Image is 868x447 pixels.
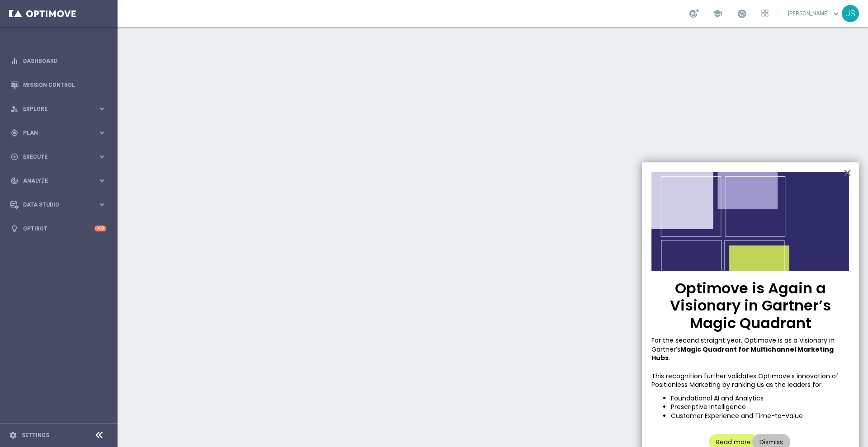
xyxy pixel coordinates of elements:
span: school [712,9,722,19]
div: +10 [94,226,106,231]
li: Customer Experience and Time-to-Value [671,412,849,421]
i: keyboard_arrow_right [98,128,106,137]
span: Analyze [23,178,98,184]
i: settings [9,431,17,439]
i: keyboard_arrow_right [98,152,106,161]
div: Data Studio [10,201,98,209]
p: This recognition further validates Optimove’s innovation of Positionless Marketing by ranking us ... [651,372,849,390]
div: Dashboard [10,49,106,73]
i: track_changes [10,177,19,185]
button: Close [843,165,852,180]
span: keyboard_arrow_down [831,9,841,19]
span: . [669,353,670,362]
a: [PERSON_NAME] [787,7,842,20]
i: play_circle_outline [10,153,19,161]
div: Analyze [10,177,98,185]
i: lightbulb [10,225,19,233]
a: Optibot [23,216,94,240]
strong: Magic Quadrant for Multichannel Marketing Hubs [651,345,835,363]
li: Prescriptive Intelligence [671,403,849,412]
i: equalizer [10,57,19,65]
li: Foundational AI and Analytics [671,394,849,403]
div: Plan [10,129,98,137]
div: Execute [10,153,98,161]
span: Plan [23,130,98,136]
i: keyboard_arrow_right [98,176,106,185]
span: Data Studio [23,202,98,207]
p: Optimove is Again a Visionary in Gartner’s Magic Quadrant [651,280,849,332]
i: gps_fixed [10,129,19,137]
a: Mission Control [23,73,106,97]
span: For the second straight year, Optimove is as a Visionary in Gartner’s [651,336,836,354]
a: Settings [22,433,49,438]
div: Explore [10,105,98,113]
i: keyboard_arrow_right [98,104,106,113]
i: keyboard_arrow_right [98,200,106,209]
div: Mission Control [10,73,106,97]
a: Dashboard [23,49,106,73]
div: Optibot [10,216,106,240]
i: person_search [10,105,19,113]
div: JS [842,5,859,22]
span: Explore [23,106,98,112]
span: Execute [23,154,98,160]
